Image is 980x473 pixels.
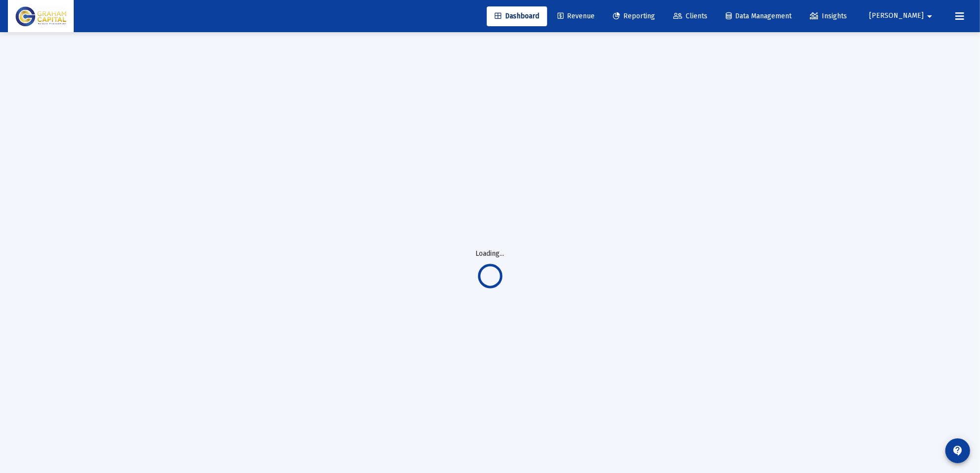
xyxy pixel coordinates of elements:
img: Dashboard [15,6,66,26]
span: Reporting [613,12,655,20]
a: Data Management [718,6,799,26]
a: Insights [802,6,855,26]
a: Clients [665,6,715,26]
span: Revenue [558,12,595,20]
a: Dashboard [487,6,547,26]
span: Insights [810,12,847,20]
mat-icon: contact_support [952,445,964,457]
button: [PERSON_NAME] [857,6,947,26]
span: [PERSON_NAME] [869,12,924,20]
mat-icon: arrow_drop_down [924,6,935,26]
span: Clients [673,12,707,20]
span: Dashboard [495,12,539,20]
a: Revenue [550,6,603,26]
a: Reporting [605,6,663,26]
span: Data Management [726,12,792,20]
